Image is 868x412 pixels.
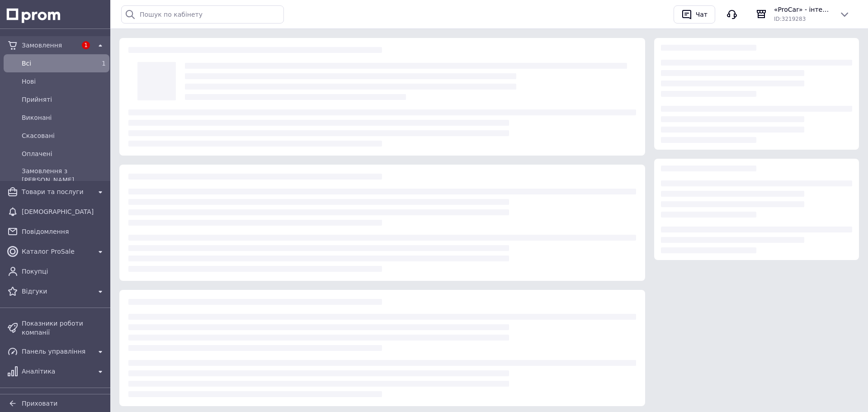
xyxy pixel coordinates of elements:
[674,5,715,24] button: Чат
[22,227,106,236] span: Повідомлення
[22,347,91,356] span: Панель управління
[22,319,106,337] span: Показники роботи компанії
[82,41,90,49] span: 1
[22,367,91,376] span: Аналітика
[22,400,57,407] span: Приховати
[22,187,91,196] span: Товари та послуги
[22,267,106,276] span: Покупці
[22,287,91,296] span: Відгуки
[22,113,106,122] span: Виконані
[22,247,91,256] span: Каталог ProSale
[694,8,709,21] div: Чат
[22,41,77,50] span: Замовлення
[22,166,106,185] span: Замовлення з [PERSON_NAME]
[22,77,106,86] span: Нові
[102,60,106,67] span: 1
[121,5,284,24] input: Пошук по кабінету
[22,207,106,216] span: [DEMOGRAPHIC_DATA]
[22,149,106,158] span: Оплачені
[22,59,88,68] span: Всi
[22,131,106,140] span: Скасовані
[774,5,832,14] span: «ProCar» - інтернет магазин автозапчастин
[774,16,806,22] span: ID: 3219283
[22,95,106,104] span: Прийняті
